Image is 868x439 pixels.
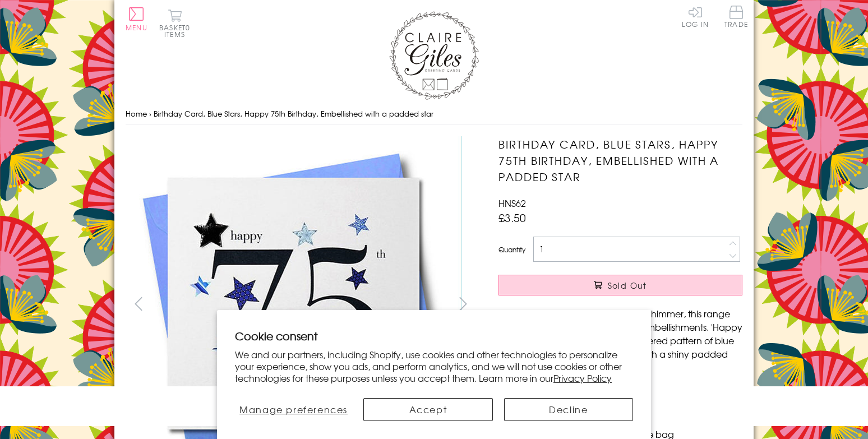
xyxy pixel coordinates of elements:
button: prev [126,291,151,316]
h1: Birthday Card, Blue Stars, Happy 75th Birthday, Embellished with a padded star [498,136,742,184]
a: Home [126,108,147,119]
button: Sold Out [498,275,742,295]
span: Birthday Card, Blue Stars, Happy 75th Birthday, Embellished with a padded star [154,108,433,119]
img: Claire Giles Greetings Cards [389,11,479,100]
button: Accept [363,398,492,421]
h2: Cookie consent [235,328,633,344]
a: Privacy Policy [553,371,612,385]
span: › [149,108,151,119]
button: Basket0 items [159,9,190,38]
span: HNS62 [498,196,526,210]
button: Manage preferences [235,398,352,421]
span: Manage preferences [239,403,348,416]
button: Menu [126,7,147,31]
nav: breadcrumbs [126,103,742,126]
a: Log In [682,6,709,27]
span: Menu [126,22,147,33]
label: Quantity [498,244,525,255]
span: Trade [724,6,748,27]
span: 0 items [164,22,190,39]
span: £3.50 [498,210,526,225]
a: Trade [724,6,748,30]
span: Sold Out [608,280,647,291]
button: next [451,291,476,316]
p: Printed on white card with a subtle shimmer, this range has large graphics and beautiful embellis... [498,307,742,374]
button: Decline [504,398,633,421]
p: We and our partners, including Shopify, use cookies and other technologies to personalize your ex... [235,349,633,383]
